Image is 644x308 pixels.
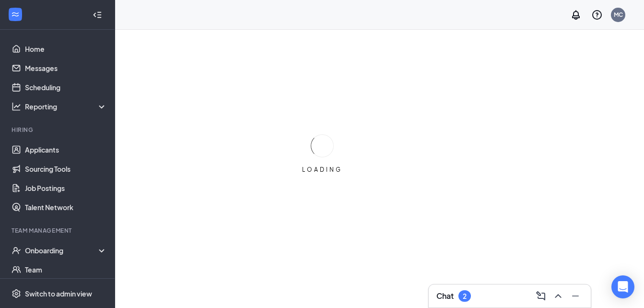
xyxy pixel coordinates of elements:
div: 2 [463,292,467,300]
a: Job Postings [25,178,107,198]
svg: QuestionInfo [591,9,603,21]
svg: Notifications [570,9,582,21]
div: Switch to admin view [25,289,92,298]
div: Onboarding [25,246,99,255]
svg: Analysis [12,102,21,111]
svg: ChevronUp [552,290,564,302]
svg: ComposeMessage [535,290,547,302]
div: Reporting [25,102,107,111]
div: MC [614,11,623,19]
a: Messages [25,59,107,78]
div: Open Intercom Messenger [611,275,634,298]
div: Team Management [12,226,105,235]
svg: Collapse [93,10,102,20]
div: LOADING [298,166,346,174]
button: Minimize [568,288,583,304]
svg: Settings [12,289,21,298]
a: Home [25,39,107,59]
svg: Minimize [570,290,581,302]
a: Sourcing Tools [25,159,107,178]
a: Applicants [25,140,107,159]
svg: WorkstreamLogo [11,10,20,19]
div: Hiring [12,126,105,134]
button: ChevronUp [550,288,566,304]
button: ComposeMessage [533,288,549,304]
a: Team [25,260,107,279]
a: Scheduling [25,78,107,97]
a: Talent Network [25,198,107,217]
svg: UserCheck [12,246,21,255]
h3: Chat [436,291,454,301]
